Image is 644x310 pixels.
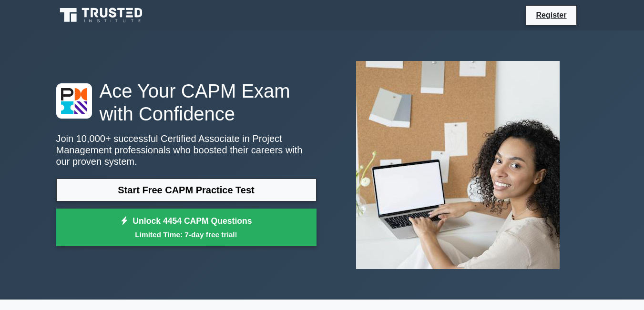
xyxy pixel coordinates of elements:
small: Limited Time: 7-day free trial! [68,229,305,240]
a: Register [530,9,572,21]
p: Join 10,000+ successful Certified Associate in Project Management professionals who boosted their... [56,133,317,167]
a: Start Free CAPM Practice Test [56,179,317,201]
a: Unlock 4454 CAPM QuestionsLimited Time: 7-day free trial! [56,209,317,247]
h1: Ace Your CAPM Exam with Confidence [56,80,317,125]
